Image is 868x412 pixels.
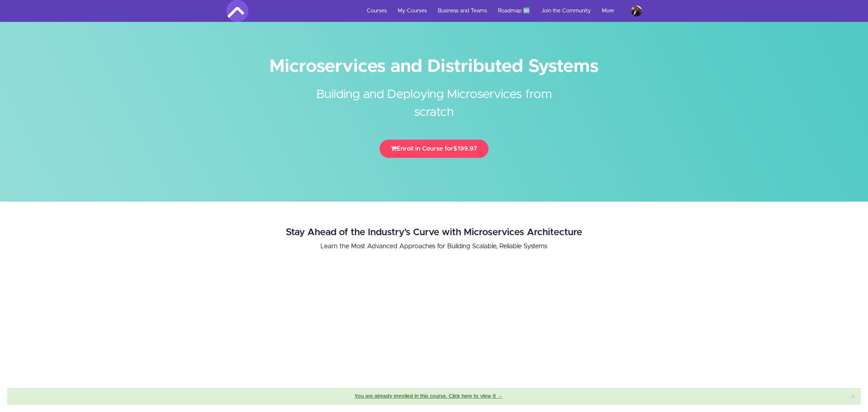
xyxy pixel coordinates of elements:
[354,394,502,399] a: You are already enrolled in this course. Click here to view it →
[453,145,477,152] span: $199.97
[147,241,721,252] p: Learn the Most Advanced Approaches for Building Scalable, Reliable Systems
[379,140,489,158] button: Enroll in Course for$199.97
[631,5,642,16] img: franzlocarno@gmail.com
[147,227,721,238] h2: Stay Ahead of the Industry's Curve with Microservices Architecture
[851,393,855,401] button: Close
[297,75,571,121] h2: Building and Deploying Microservices from scratch
[226,58,642,75] h1: Microservices and Distributed Systems
[851,393,855,401] span: ×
